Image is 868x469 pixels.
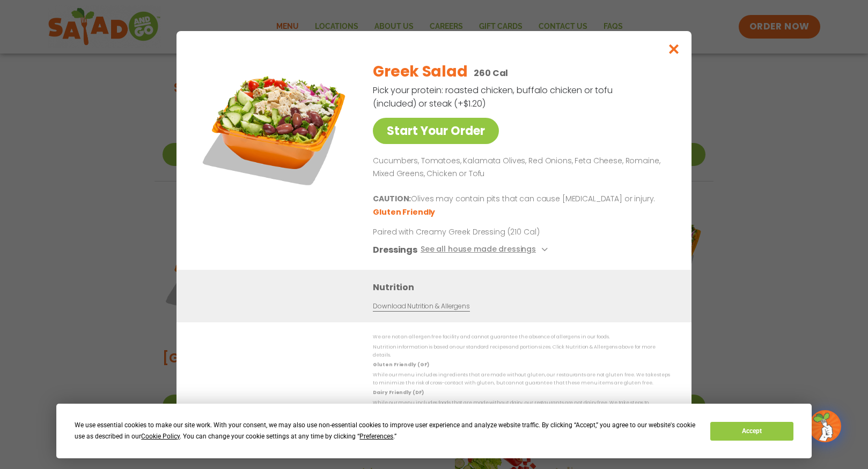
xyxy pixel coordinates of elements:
img: wpChatIcon [810,411,840,441]
a: Start Your Order [373,118,499,144]
p: While our menu includes foods that are made without dairy, our restaurants are not dairy free. We... [373,398,670,415]
li: Gluten Friendly [373,207,437,218]
button: See all house made dressings [421,243,551,256]
span: Cookie Policy [141,433,180,440]
div: We use essential cookies to make our site work. With your consent, we may also use non-essential ... [75,420,697,442]
button: Accept [710,422,793,441]
h3: Nutrition [373,281,675,294]
strong: Gluten Friendly (GF) [373,361,429,368]
p: Pick your protein: roasted chicken, buffalo chicken or tofu (included) or steak (+$1.20) [373,84,614,110]
p: 260 Cal [474,66,508,80]
b: CAUTION: [373,193,411,204]
h3: Dressings [373,243,417,256]
p: While our menu includes ingredients that are made without gluten, our restaurants are not gluten ... [373,371,670,388]
h2: Greek Salad [373,60,467,83]
p: Nutrition information is based on our standard recipes and portion sizes. Click Nutrition & Aller... [373,343,670,360]
p: We are not an allergen free facility and cannot guarantee the absence of allergens in our foods. [373,333,670,341]
button: Close modal [657,31,692,67]
p: Paired with Creamy Greek Dressing (210 Cal) [373,226,571,238]
img: Featured product photo for Greek Salad [201,52,351,202]
p: Cucumbers, Tomatoes, Kalamata Olives, Red Onions, Feta Cheese, Romaine, Mixed Greens, Chicken or ... [373,155,666,180]
strong: Dairy Friendly (DF) [373,389,423,396]
span: Preferences [359,433,393,440]
p: Olives may contain pits that can cause [MEDICAL_DATA] or injury. [373,193,666,206]
div: Cookie Consent Prompt [56,404,812,458]
a: Download Nutrition & Allergens [373,301,469,312]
